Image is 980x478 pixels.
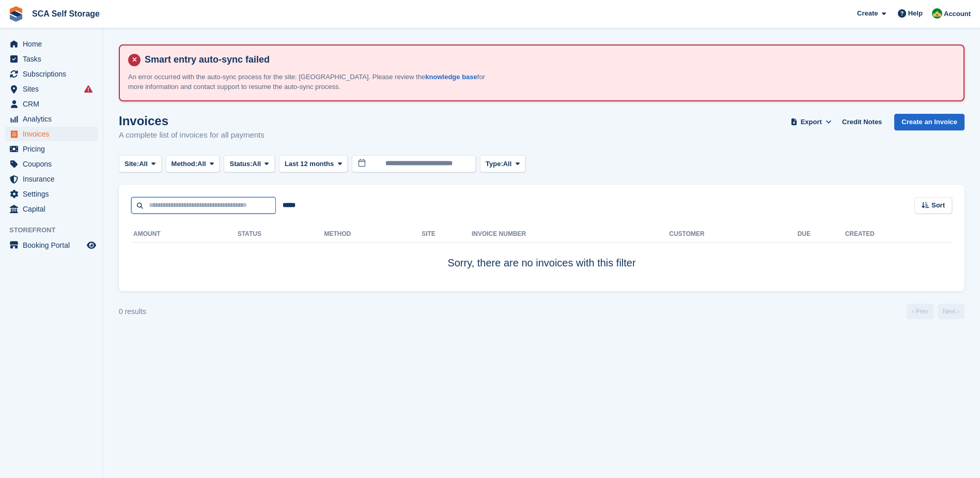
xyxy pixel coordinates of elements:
[166,155,220,172] button: Method: All
[125,159,139,169] span: Site:
[5,52,98,66] a: menu
[838,114,886,131] a: Credit Notes
[23,172,85,186] span: Insurance
[5,187,98,201] a: menu
[131,226,238,243] th: Amount
[84,85,92,93] i: Smart entry sync failures have occurred
[285,159,334,169] span: Last 12 months
[23,97,85,111] span: CRM
[23,112,85,126] span: Analytics
[23,67,85,81] span: Subscriptions
[422,226,472,243] th: Site
[503,159,512,169] span: All
[907,304,934,319] a: Previous
[447,257,635,268] span: Sorry, there are no invoices with this filter
[23,157,85,171] span: Coupons
[801,117,822,127] span: Export
[119,114,265,128] h1: Invoices
[119,306,146,317] div: 0 results
[253,159,261,169] span: All
[5,157,98,171] a: menu
[139,159,148,169] span: All
[480,155,525,172] button: Type: All
[5,37,98,51] a: menu
[857,8,878,19] span: Create
[908,8,923,19] span: Help
[788,114,834,131] button: Export
[486,159,503,169] span: Type:
[119,129,265,141] p: A complete list of invoices for all payments
[141,54,955,66] h4: Smart entry auto-sync failed
[5,238,98,252] a: menu
[85,239,98,251] a: Preview store
[172,159,198,169] span: Method:
[905,304,967,319] nav: Page
[197,159,206,169] span: All
[5,202,98,216] a: menu
[23,127,85,141] span: Invoices
[23,238,85,252] span: Booking Portal
[931,200,945,211] span: Sort
[23,52,85,66] span: Tasks
[798,226,845,243] th: Due
[8,6,24,22] img: stora-icon-8386f47178a22dfd0bd8f6a31ec36ba5ce8667c1dd55bd0f319d3a0aa187defe.svg
[944,9,971,19] span: Account
[5,172,98,186] a: menu
[9,225,103,235] span: Storefront
[5,112,98,126] a: menu
[5,82,98,96] a: menu
[472,226,669,243] th: Invoice Number
[119,155,162,172] button: Site: All
[279,155,348,172] button: Last 12 months
[23,37,85,51] span: Home
[5,142,98,156] a: menu
[938,304,965,319] a: Next
[229,159,252,169] span: Status:
[5,67,98,81] a: menu
[224,155,274,172] button: Status: All
[845,226,952,243] th: Created
[28,5,104,22] a: SCA Self Storage
[669,226,797,243] th: Customer
[324,226,422,243] th: Method
[23,187,85,201] span: Settings
[5,97,98,111] a: menu
[238,226,324,243] th: Status
[23,82,85,96] span: Sites
[128,72,490,92] p: An error occurred with the auto-sync process for the site: [GEOGRAPHIC_DATA]. Please review the f...
[23,202,85,216] span: Capital
[894,114,965,131] a: Create an Invoice
[23,142,85,156] span: Pricing
[5,127,98,141] a: menu
[425,73,477,81] a: knowledge base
